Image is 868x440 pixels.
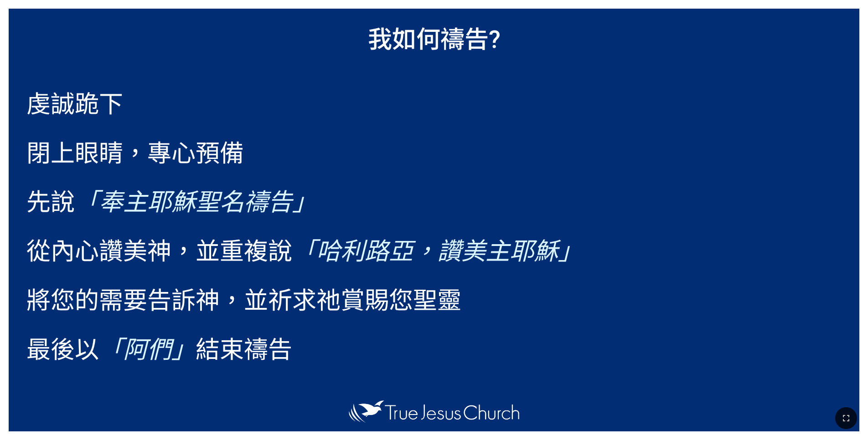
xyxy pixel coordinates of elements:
p: 先說 [26,183,582,217]
em: 「阿們」 [99,336,196,364]
p: 閉上眼睛，專心預備 [26,134,582,169]
p: 虔誠跪下 [26,85,582,119]
p: 從內心讚美神，並重複說 [26,232,582,266]
p: 將您的需要告訴神，並祈求祂賞賜您聖靈 [26,281,582,316]
h1: 我如何禱告? [9,9,859,66]
p: 最後以 結束禱告 [26,330,582,365]
em: 「奉主耶穌聖名禱告」 [75,188,316,216]
em: 「哈利路亞，讚美主耶穌」 [292,237,582,266]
